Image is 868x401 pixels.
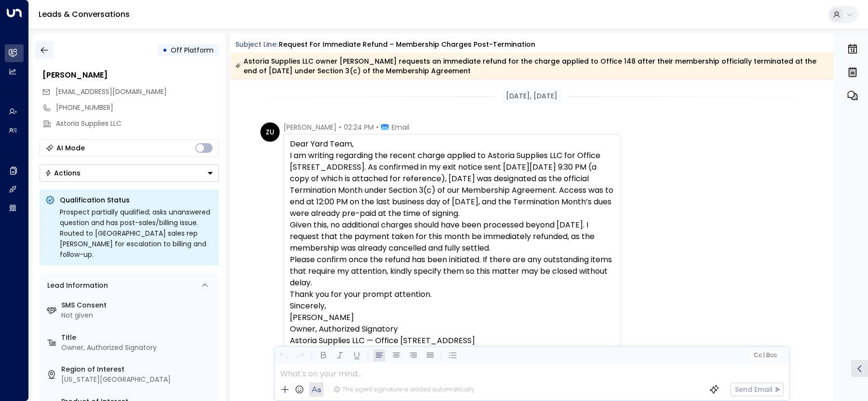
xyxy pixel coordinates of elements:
[290,254,615,289] p: Please confirm once the refund has been initiated. If there are any outstanding items that requir...
[294,349,306,361] button: Redo
[290,138,615,150] p: Dear Yard Team,
[290,289,615,300] p: Thank you for your prompt attention.
[163,41,167,59] div: •
[279,40,535,50] div: Request for Immediate Refund – Membership Charges Post-Termination
[763,352,765,359] span: |
[334,385,475,394] div: The agent signature is added automatically
[502,89,561,103] div: [DATE], [DATE]
[44,281,108,291] div: Lead Information
[235,40,278,49] span: Subject Line:
[235,56,828,76] div: Astoria Supplies LLC owner [PERSON_NAME] requests an immediate refund for the charge applied to O...
[60,195,213,205] p: Qualification Status
[392,122,409,132] span: Email
[376,122,379,132] span: •
[61,364,215,374] label: Region of Interest
[55,87,167,97] span: drzackurben@gmail.com
[344,122,374,132] span: 02:24 PM
[40,164,219,182] div: Button group with a nested menu
[61,310,215,321] div: Not given
[61,374,215,385] div: [US_STATE][GEOGRAPHIC_DATA]
[290,300,615,358] p: Sincerely, [PERSON_NAME] Owner, Authorized Signatory Astoria Supplies LLC — Office [STREET_ADDRES...
[290,150,615,219] p: I am writing regarding the recent charge applied to Astoria Supplies LLC for Office [STREET_ADDRE...
[260,122,280,142] div: ZU
[55,87,167,96] span: [EMAIL_ADDRESS][DOMAIN_NAME]
[284,122,337,132] span: [PERSON_NAME]
[60,207,213,260] div: Prospect partially qualified; asks unanswered question and has post-sales/billing issue. Routed t...
[61,343,215,353] div: Owner, Authorized Signatory
[56,143,85,153] div: AI Mode
[753,352,776,359] span: Cc Bcc
[290,219,615,254] p: Given this, no additional charges should have been processed beyond [DATE]. I request that the pa...
[45,169,81,177] div: Actions
[39,9,130,20] a: Leads & Conversations
[61,300,215,310] label: SMS Consent
[56,103,219,113] div: [PHONE_NUMBER]
[42,69,219,81] div: [PERSON_NAME]
[171,45,214,55] span: Off Platform
[61,333,215,343] label: Title
[277,349,289,361] button: Undo
[749,351,780,360] button: Cc|Bcc
[56,119,219,129] div: Astoria Supplies LLC
[40,164,219,182] button: Actions
[339,122,341,132] span: •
